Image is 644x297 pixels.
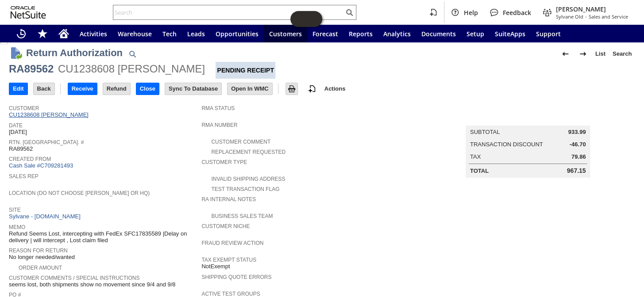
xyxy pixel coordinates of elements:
[118,30,152,38] span: Warehouse
[216,30,258,38] span: Opportunities
[34,83,54,95] input: Back
[53,25,74,42] a: Home
[560,49,571,59] img: Previous
[9,254,75,261] span: No longer needed/wanted
[344,7,355,18] svg: Search
[495,30,525,38] span: SuiteApps
[9,207,21,213] a: Site
[312,30,338,38] span: Forecast
[556,13,583,20] span: Sylvane Old
[201,122,237,128] a: RMA Number
[187,30,205,38] span: Leads
[216,62,275,79] div: Pending Receipt
[16,28,27,39] svg: Recent Records
[592,47,609,61] a: List
[9,62,54,76] div: RA89562
[556,5,628,13] span: [PERSON_NAME]
[127,49,138,59] img: Quick Find
[503,8,531,17] span: Feedback
[569,141,586,148] span: -46.70
[467,30,484,38] span: Setup
[343,25,378,42] a: Reports
[378,25,416,42] a: Analytics
[201,263,230,270] span: NotExempt
[182,25,210,42] a: Leads
[9,145,33,152] span: RA89562
[162,30,177,38] span: Tech
[470,168,489,174] a: Total
[321,85,349,92] a: Actions
[157,25,182,42] a: Tech
[9,129,27,136] span: [DATE]
[464,8,478,17] span: Help
[286,83,297,95] input: Print
[113,7,344,18] input: Search
[112,25,157,42] a: Warehouse
[567,167,586,175] span: 967.15
[470,129,500,135] a: Subtotal
[19,265,62,271] a: Order Amount
[349,30,373,38] span: Reports
[74,25,112,42] a: Activities
[11,25,32,42] a: Recent Records
[264,25,307,42] a: Customers
[201,159,247,165] a: Customer Type
[201,240,263,246] a: Fraud Review Action
[32,25,53,42] div: Shortcuts
[37,28,48,39] svg: Shortcuts
[306,11,322,27] span: Oracle Guided Learning Widget. To move around, please hold and drag
[536,30,561,38] span: Support
[9,122,23,129] a: Date
[201,105,235,111] a: RMA Status
[286,84,297,94] img: Print
[9,190,150,196] a: Location (Do Not Choose [PERSON_NAME] or HQ)
[211,176,285,182] a: Invalid Shipping Address
[571,153,586,160] span: 79.86
[211,186,279,192] a: Test Transaction Flag
[201,274,271,280] a: Shipping Quote Errors
[136,83,159,95] input: Close
[421,30,456,38] span: Documents
[269,30,302,38] span: Customers
[470,141,543,148] a: Transaction Discount
[201,223,250,229] a: Customer Niche
[11,6,46,19] svg: logo
[9,224,25,230] a: Memo
[307,25,343,42] a: Forecast
[9,275,139,281] a: Customer Comments / Special Instructions
[210,25,264,42] a: Opportunities
[9,111,91,118] a: CU1238608 [PERSON_NAME]
[383,30,411,38] span: Analytics
[307,84,317,94] img: add-record.svg
[585,13,587,20] span: -
[9,105,39,111] a: Customer
[9,83,27,95] input: Edit
[58,62,205,76] div: CU1238608 [PERSON_NAME]
[201,196,256,202] a: RA Internal Notes
[578,49,588,59] img: Next
[80,30,107,38] span: Activities
[568,129,586,136] span: 933.99
[103,83,130,95] input: Refund
[211,213,273,219] a: Business Sales Team
[290,11,322,27] iframe: Click here to launch Oracle Guided Learning Help Panel
[9,173,39,179] a: Sales Rep
[26,46,123,60] h1: Return Authorization
[589,13,628,20] span: Sales and Service
[490,25,531,42] a: SuiteApps
[211,149,285,155] a: Replacement Requested
[461,25,490,42] a: Setup
[165,83,221,95] input: Sync To Database
[68,83,97,95] input: Receive
[609,47,635,61] a: Search
[416,25,461,42] a: Documents
[531,25,566,42] a: Support
[201,257,256,263] a: Tax Exempt Status
[228,83,272,95] input: Open In WMC
[470,153,481,160] a: Tax
[9,156,51,162] a: Created From
[201,291,260,297] a: Active Test Groups
[9,139,84,145] a: Rtn. [GEOGRAPHIC_DATA]. #
[9,162,73,169] a: Cash Sale #C709281493
[211,139,270,145] a: Customer Comment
